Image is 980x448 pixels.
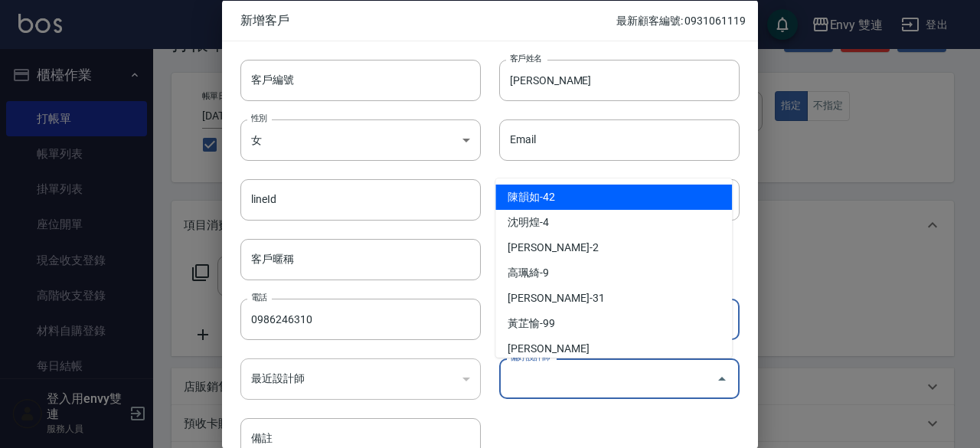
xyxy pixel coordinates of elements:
span: 新增客戶 [240,12,616,28]
div: 女 [240,119,481,160]
li: [PERSON_NAME] [495,336,732,361]
button: Close [710,366,734,391]
label: 客戶姓名 [510,52,542,64]
li: 沈明煌-4 [495,210,732,235]
label: 電話 [251,292,267,303]
p: 最新顧客編號: 0931061119 [616,12,746,28]
li: 陳韻如-42 [495,185,732,210]
li: [PERSON_NAME]-31 [495,286,732,311]
li: 高珮綺-9 [495,260,732,286]
label: 性別 [251,112,267,123]
li: 黃芷愉-99 [495,311,732,336]
li: [PERSON_NAME]-2 [495,235,732,260]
